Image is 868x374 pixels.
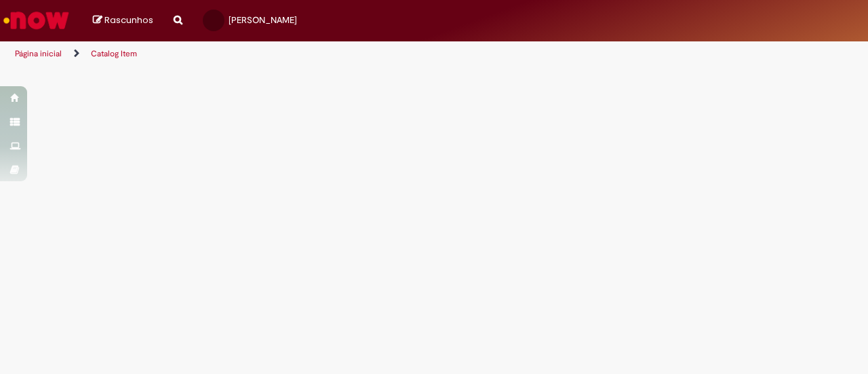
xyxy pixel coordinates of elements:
span: [PERSON_NAME] [229,14,297,26]
a: Página inicial [15,48,62,59]
span: Rascunhos [104,14,153,26]
a: Rascunhos [93,14,153,27]
ul: Trilhas de página [10,41,568,67]
a: Catalog Item [91,48,137,59]
img: ServiceNow [1,7,71,34]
